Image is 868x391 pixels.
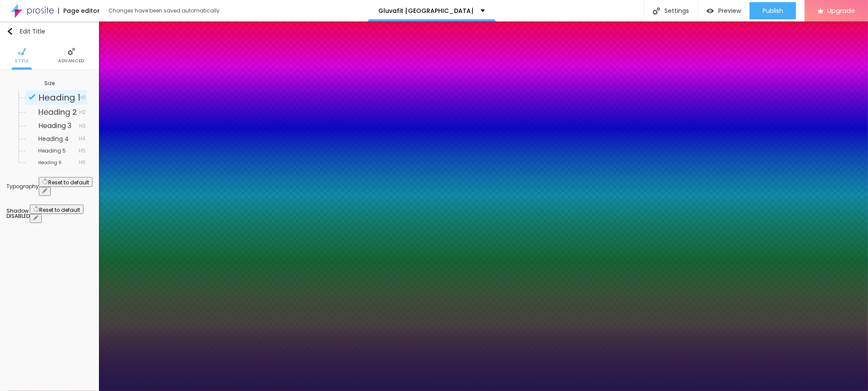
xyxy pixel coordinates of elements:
[38,159,62,166] span: Heading 6
[38,147,66,154] span: Heading 5
[698,2,750,19] button: Preview
[38,134,69,143] span: Heading 4
[68,48,75,55] img: Icone
[28,93,36,101] img: Icone
[44,81,55,86] div: Size
[39,177,93,187] button: Reset to default
[58,8,100,14] div: Page editor
[38,121,71,131] span: Heading 3
[58,59,84,63] span: Advanced
[79,160,86,165] span: H6
[763,7,783,14] span: Publish
[38,107,77,117] span: Heading 2
[79,123,86,128] span: H3
[38,92,80,104] span: Heading 1
[48,179,89,186] span: Reset to default
[39,206,80,214] span: Reset to default
[750,2,796,19] button: Publish
[80,95,86,100] span: H1
[827,7,855,14] span: Upgrade
[108,8,219,13] div: Changes have been saved automatically
[18,48,26,55] img: Icone
[79,148,86,153] span: H5
[653,7,660,15] img: Icone
[79,110,86,115] span: H2
[6,28,13,35] img: Icone
[15,59,29,63] span: Style
[379,8,474,14] p: Gluvafit [GEOGRAPHIC_DATA]
[79,136,86,141] span: H4
[6,212,30,220] span: DISABLED
[6,28,45,35] div: Edit Title
[718,7,741,14] span: Preview
[6,208,30,214] div: Shadow
[6,184,39,189] div: Typography
[707,7,714,15] img: view-1.svg
[30,205,83,214] button: Reset to default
